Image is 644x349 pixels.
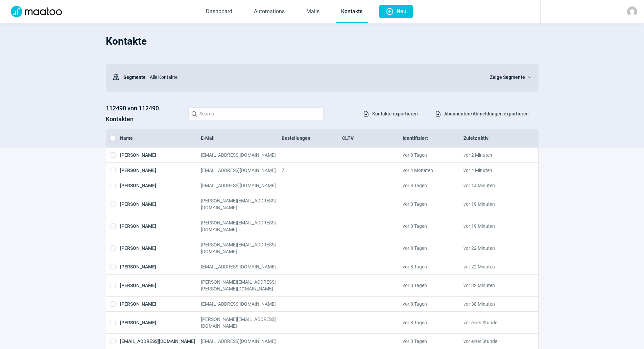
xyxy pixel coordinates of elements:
div: vor 2 Minuten [463,152,524,158]
div: [PERSON_NAME] [120,263,201,270]
div: [PERSON_NAME][EMAIL_ADDRESS][DOMAIN_NAME] [201,219,282,233]
div: [PERSON_NAME] [120,167,201,174]
div: vor 22 Minuten [463,241,524,255]
div: Name [120,135,201,141]
div: [PERSON_NAME] [120,197,201,211]
div: vor 8 Tagen [403,241,463,255]
div: [PERSON_NAME] [120,219,201,233]
h1: Kontakte [106,30,539,53]
div: [PERSON_NAME][EMAIL_ADDRESS][DOMAIN_NAME] [201,241,282,255]
div: [PERSON_NAME][EMAIL_ADDRESS][PERSON_NAME][DOMAIN_NAME] [201,279,282,292]
a: Mails [301,1,325,23]
div: vor 38 Minuten [463,301,524,307]
div: Identifiziert [403,135,463,141]
div: vor 19 Minuten [463,197,524,211]
input: Search [188,107,324,120]
div: vor 22 Minuten [463,263,524,270]
div: [EMAIL_ADDRESS][DOMAIN_NAME] [201,338,282,345]
div: Bestellungen [282,135,342,141]
div: [EMAIL_ADDRESS][DOMAIN_NAME] [201,167,282,174]
div: vor 4 Monaten [403,167,463,174]
a: Automations [248,1,290,23]
div: [EMAIL_ADDRESS][DOMAIN_NAME] [201,182,282,189]
div: E-Mail [201,135,282,141]
div: vor 8 Tagen [403,263,463,270]
div: vor 8 Tagen [403,219,463,233]
img: avatar [627,6,637,17]
div: vor 8 Tagen [403,152,463,158]
div: [EMAIL_ADDRESS][DOMAIN_NAME] [201,301,282,307]
div: vor 8 Tagen [403,279,463,292]
div: [PERSON_NAME] [120,279,201,292]
div: CLTV [342,135,403,141]
div: vor 14 Minuten [463,182,524,189]
div: [EMAIL_ADDRESS][DOMAIN_NAME] [201,152,282,158]
div: [PERSON_NAME] [120,241,201,255]
div: vor einer Stunde [463,338,524,345]
button: Kontakte exportieren [356,108,425,119]
h3: 112490 von 112490 Kontakten [106,103,182,125]
span: Abonnenten/Abmeldungen exportieren [444,108,529,119]
div: Zuletz aktiv [463,135,524,141]
a: Kontakte [336,1,368,23]
div: vor 19 Minuten [463,219,524,233]
span: Zeige Segmente [490,73,525,81]
button: Neu [379,5,413,18]
div: vor 8 Tagen [403,182,463,189]
div: vor 4 Minuten [463,167,524,174]
a: Dashboard [200,1,238,23]
span: Neu [397,5,406,18]
div: [EMAIL_ADDRESS][DOMAIN_NAME] [201,263,282,270]
div: vor einer Stunde [463,316,524,329]
div: [PERSON_NAME][EMAIL_ADDRESS][DOMAIN_NAME] [201,316,282,329]
div: 7 [282,167,342,174]
div: vor 8 Tagen [403,301,463,307]
button: Abonnenten/Abmeldungen exportieren [428,108,536,119]
div: Alle Kontakte [146,70,482,84]
div: [PERSON_NAME][EMAIL_ADDRESS][DOMAIN_NAME] [201,197,282,211]
div: vor 32 Minuten [463,279,524,292]
img: Logo [7,6,66,17]
div: vor 8 Tagen [403,197,463,211]
div: [PERSON_NAME] [120,301,201,307]
div: vor 8 Tagen [403,316,463,329]
div: vor 8 Tagen [403,338,463,345]
span: Kontakte exportieren [372,108,418,119]
div: [PERSON_NAME] [120,316,201,329]
div: [PERSON_NAME] [120,152,201,158]
div: [PERSON_NAME] [120,182,201,189]
div: [EMAIL_ADDRESS][DOMAIN_NAME] [120,338,201,345]
div: Segmente [113,70,146,84]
